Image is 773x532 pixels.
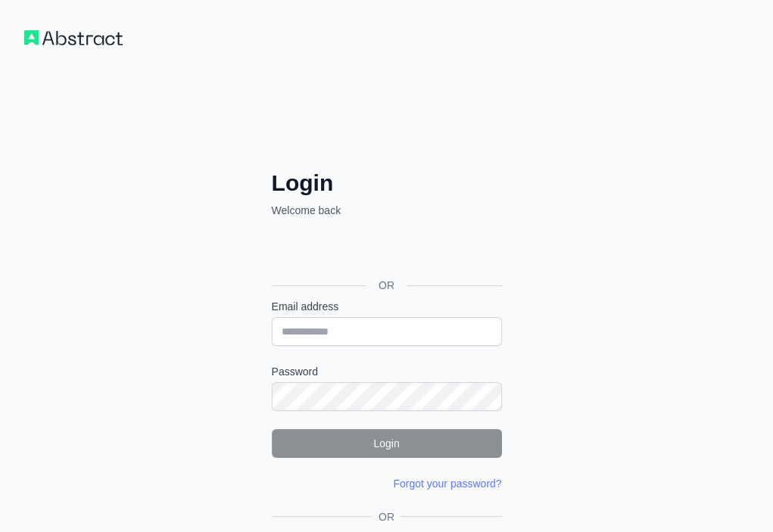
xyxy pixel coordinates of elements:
label: Password [272,364,502,379]
img: Workflow [24,30,123,45]
p: Welcome back [272,203,502,218]
button: Login [272,429,502,458]
label: Email address [272,299,502,314]
h2: Login [272,170,502,197]
span: OR [366,278,407,293]
a: Forgot your password? [393,478,501,490]
iframe: Przycisk Zaloguj się przez Google [264,235,507,268]
span: OR [372,509,401,524]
